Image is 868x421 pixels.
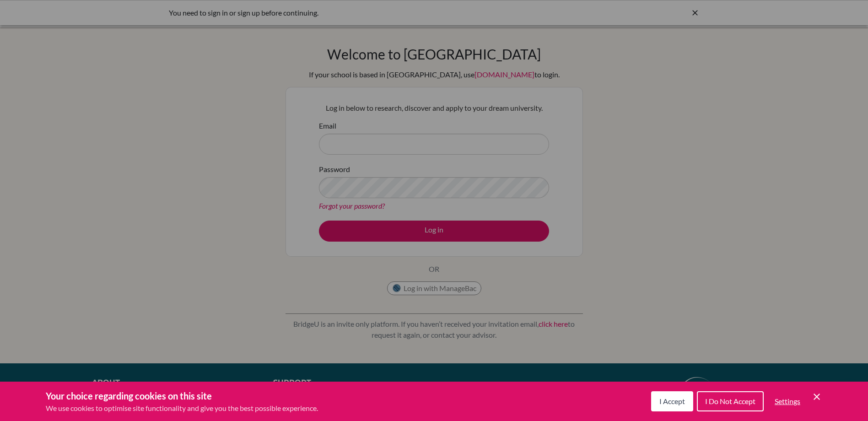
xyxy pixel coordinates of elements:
[651,391,693,411] button: I Accept
[775,397,800,405] span: Settings
[811,391,822,402] button: Save and close
[697,391,764,411] button: I Do Not Accept
[705,397,755,405] span: I Do Not Accept
[659,397,685,405] span: I Accept
[46,403,318,414] p: We use cookies to optimise site functionality and give you the best possible experience.
[46,389,318,403] h3: Your choice regarding cookies on this site
[767,392,808,410] button: Settings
